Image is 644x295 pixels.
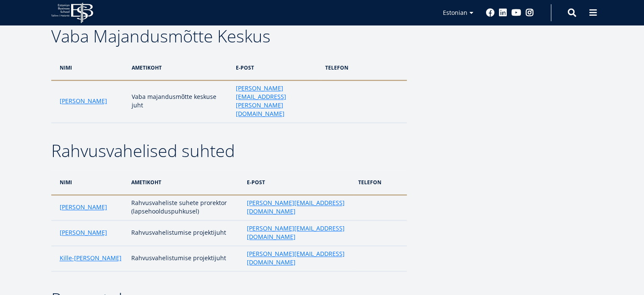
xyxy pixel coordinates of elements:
[60,203,107,211] a: [PERSON_NAME]
[247,224,350,241] a: [PERSON_NAME][EMAIL_ADDRESS][DOMAIN_NAME]
[127,246,243,271] td: Rahvusvahelistumise projektijuht
[127,80,232,123] td: Vaba majandusmõtte keskuse juht
[247,199,350,216] a: [PERSON_NAME][EMAIL_ADDRESS][DOMAIN_NAME]
[525,8,534,17] a: Instagram
[51,170,127,195] th: nimi
[127,170,243,195] th: ametikoht
[60,228,107,237] a: [PERSON_NAME]
[127,220,243,246] td: Rahvusvahelistumise projektijuht
[243,170,354,195] th: e-post
[51,139,235,162] span: Rahvusvahelised suhted
[511,8,521,17] a: Youtube
[60,254,122,262] a: Kille-[PERSON_NAME]
[321,55,407,80] th: telefon
[247,250,350,267] a: [PERSON_NAME][EMAIL_ADDRESS][DOMAIN_NAME]
[232,55,321,80] th: e-post
[51,25,407,47] h2: Vaba Majandusmõtte Keskus
[127,55,232,80] th: ametikoht
[51,55,128,80] th: nimi
[60,97,107,105] a: [PERSON_NAME]
[236,84,317,118] a: [PERSON_NAME][EMAIL_ADDRESS][PERSON_NAME][DOMAIN_NAME]
[486,8,495,17] a: Facebook
[499,8,507,17] a: Linkedin
[131,199,238,216] p: Rahvusvaheliste suhete prorektor (lapsehoolduspuhkusel)
[354,170,406,195] th: telefon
